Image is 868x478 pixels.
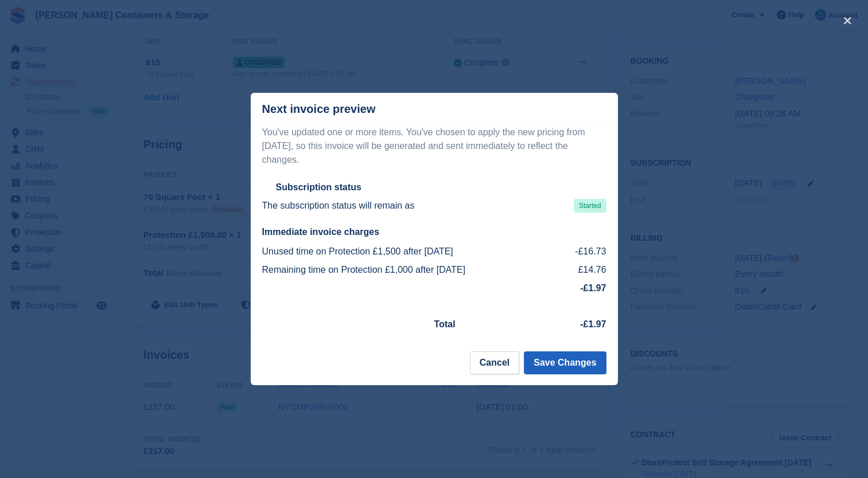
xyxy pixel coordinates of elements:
[560,242,606,261] td: -£16.73
[276,182,361,193] h2: Subscription status
[524,351,606,374] button: Save Changes
[580,319,606,329] strong: -£1.97
[262,199,415,213] p: The subscription status will remain as
[262,242,560,261] td: Unused time on Protection £1,500 after [DATE]
[574,199,606,213] span: Started
[262,103,376,116] p: Next invoice preview
[262,226,606,238] h2: Immediate invoice charges
[262,261,560,279] td: Remaining time on Protection £1,000 after [DATE]
[560,261,606,279] td: £14.76
[434,319,456,329] strong: Total
[580,283,606,293] strong: -£1.97
[262,126,606,167] p: You've updated one or more items. You've chosen to apply the new pricing from [DATE], so this inv...
[838,11,857,30] button: close
[470,351,519,374] button: Cancel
